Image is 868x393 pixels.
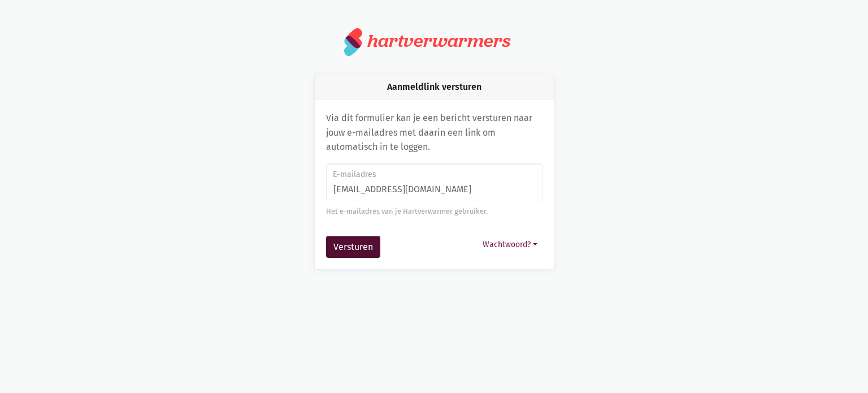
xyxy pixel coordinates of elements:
[326,163,542,258] form: Aanmeldlink versturen
[344,27,524,57] a: hartverwarmers
[367,31,510,51] div: hartverwarmers
[326,236,380,258] button: Versturen
[333,169,535,181] label: E-mailadres
[478,236,542,253] button: Wachtwoord?
[326,206,542,217] div: Het e-mailadres van je Hartverwarmer gebruiker.
[344,27,363,57] img: logo.svg
[326,111,542,154] p: Via dit formulier kan je een bericht versturen naar jouw e-mailadres met daarin een link om autom...
[315,75,554,100] div: Aanmeldlink versturen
